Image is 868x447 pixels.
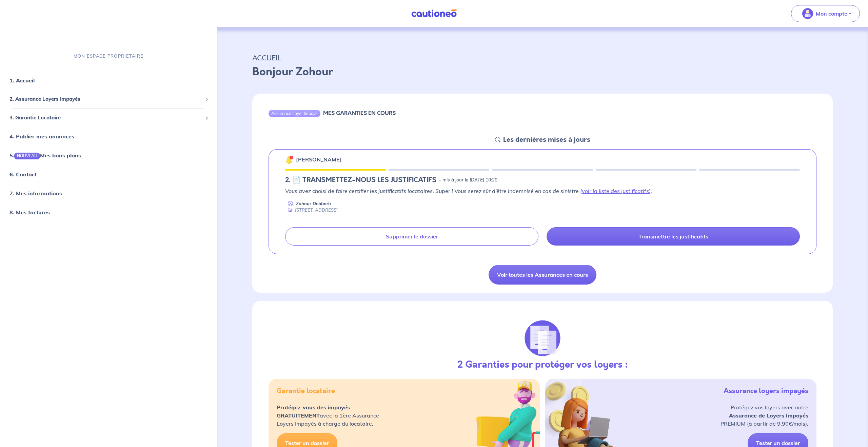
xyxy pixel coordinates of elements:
[439,177,497,183] p: - mis à jour le [DATE] 10:20
[524,320,561,356] img: justif-loupe
[489,265,596,285] a: Voir toutes les Assurances en cours
[285,227,538,246] a: Supprimer le dossier
[323,110,396,116] h6: MES GARANTIES EN COURS
[296,155,342,163] p: [PERSON_NAME]
[3,206,214,219] div: 8. Mes factures
[9,152,81,159] a: 5.NOUVEAUMes bons plans
[269,110,320,117] div: Assurance Loyer Impayé
[9,95,202,103] span: 2. Assurance Loyers Impayés
[3,187,214,200] div: 7. Mes informations
[3,74,214,87] div: 1. Accueil
[9,133,74,140] a: 4. Publier mes annonces
[9,209,50,216] a: 8. Mes factures
[3,149,214,162] div: 5.NOUVEAUMes bons plans
[9,171,37,178] a: 6. Contact
[721,403,808,428] p: Protégez vos loyers avec notre PREMIUM (à partir de 9,90€/mois).
[457,359,628,371] h3: 2 Garanties pour protéger vos loyers :
[503,136,590,144] h5: Les dernières mises à jours
[285,187,800,195] p: Vous avez choisi de faire certifier les justificatifs locataires. Super ! Vous serez sûr d’être i...
[285,176,436,184] h5: 2.︎ 📄 TRANSMETTEZ-NOUS LES JUSTIFICATIFS
[285,176,800,184] div: state: DOCUMENTS-IN-PROGRESS, Context: NEW,CHOOSE-CERTIFICATE,ALONE,LESSOR-DOCUMENTS
[285,156,293,164] img: 🔔
[252,64,833,80] p: Bonjour Zohour
[724,387,808,395] h5: Assurance loyers impayés
[9,114,202,121] span: 3. Garantie Locataire
[547,227,800,246] a: Transmettre les justificatifs
[296,200,331,207] p: Zohour Debbarh
[638,233,708,240] p: Transmettre les justificatifs
[409,9,459,18] img: Cautioneo
[9,190,62,197] a: 7. Mes informations
[816,9,847,18] p: Mon compte
[277,387,335,395] h5: Garantie locataire
[9,77,35,84] a: 1. Accueil
[74,53,143,59] p: MON ESPACE PROPRIÉTAIRE
[3,93,214,106] div: 2. Assurance Loyers Impayés
[791,5,860,22] button: illu_account_valid_menu.svgMon compte
[386,233,438,240] p: Supprimer le dossier
[582,188,649,194] a: voir la liste des justificatifs
[3,130,214,143] div: 4. Publier mes annonces
[3,111,214,124] div: 3. Garantie Locataire
[252,52,833,64] p: ACCUEIL
[277,404,350,419] strong: Protégez-vous des impayés GRATUITEMENT
[3,168,214,181] div: 6. Contact
[277,403,379,428] p: avec la 1ère Assurance Loyers Impayés à charge du locataire.
[729,412,808,419] strong: Assurance de Loyers Impayés
[802,8,813,19] img: illu_account_valid_menu.svg
[285,207,338,213] div: [STREET_ADDRESS]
